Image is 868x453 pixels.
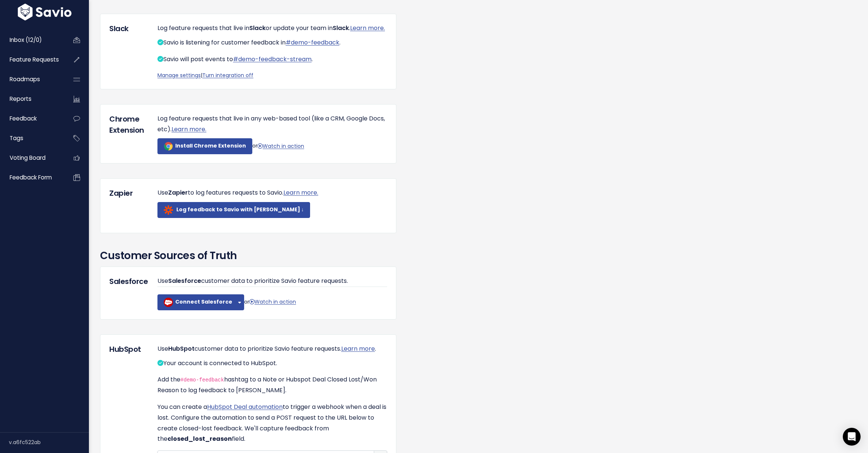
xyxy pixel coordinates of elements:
[175,298,232,305] b: Connect Salesforce
[157,23,387,34] p: Log feature requests that live in or update your team in .
[157,138,387,154] p: or
[2,51,61,68] a: Feature Requests
[157,202,310,218] a: Log feedback to Savio with [PERSON_NAME] ↓
[333,24,349,32] span: Slack
[249,298,296,305] a: Watch in action
[286,38,339,47] a: #demo-feedback
[10,36,42,44] span: Inbox (12/0)
[2,32,61,49] a: Inbox (12/0)
[249,24,266,32] span: Slack
[2,169,61,186] a: Feedback form
[257,142,304,150] a: Watch in action
[2,110,61,127] a: Feedback
[164,142,173,151] img: chrome_icon_color-200x200.c40245578546.png
[10,56,59,63] span: Feature Requests
[2,90,61,108] a: Reports
[10,154,46,162] span: Voting Board
[283,188,318,197] a: Learn more.
[843,428,861,446] div: Open Intercom Messenger
[157,113,387,135] p: Log feature requests that live in any web-based tool (like a CRM, Google Docs, etc).
[2,130,61,147] a: Tags
[10,115,37,122] span: Feedback
[233,55,312,63] a: #demo-feedback-stream
[10,75,40,83] span: Roadmaps
[10,173,52,181] span: Feedback form
[157,402,387,444] p: You can create a to trigger a webhook when a deal is lost. Configure the automation to send a POS...
[207,403,283,411] a: HubSpot Deal automation
[10,95,31,103] span: Reports
[168,277,201,285] span: Salesforce
[168,344,194,353] span: HubSpot
[157,71,387,80] p: |
[176,206,304,213] b: Log feedback to Savio with [PERSON_NAME] ↓
[157,138,252,154] a: Install Chrome Extension
[10,134,23,142] span: Tags
[172,125,206,133] a: Learn more.
[157,188,387,198] p: Use to log features requests to Savio.
[152,276,393,310] div: or
[109,188,146,199] h5: Zapier
[157,294,236,310] a: Connect Salesforce
[164,205,173,215] img: zapier-logomark.4c254df5a20f.png
[16,4,73,20] img: logo-white.9d6f32f41409.svg
[350,24,385,32] a: Learn more.
[2,71,61,88] a: Roadmaps
[157,72,201,79] a: Manage settings
[109,344,146,355] h5: HubSpot
[100,248,857,264] h3: Customer Sources of Truth
[157,54,387,65] p: Savio will post events to .
[167,434,232,443] strong: closed_lost_reason
[202,72,253,79] a: Turn integration off
[175,142,246,150] b: Install Chrome Extension
[109,276,146,287] h5: Salesforce
[9,433,89,452] div: v.a6fc522ab
[109,113,146,136] h5: Chrome Extension
[168,188,188,197] span: Zapier
[341,344,375,353] a: Learn more
[157,37,387,48] p: Savio is listening for customer feedback in .
[157,374,387,396] p: Add the hashtag to a Note or Hubspot Deal Closed Lost/Won Reason to log feedback to [PERSON_NAME].
[157,344,387,354] p: Use customer data to prioritize Savio feature requests. .
[109,23,146,34] h5: Slack
[2,149,61,166] a: Voting Board
[157,276,387,287] p: Use customer data to prioritize Savio feature requests.
[164,298,173,307] img: salesforce-icon.deb8f6f1a988.png
[157,358,387,369] p: Your account is connected to HubSpot.
[180,377,224,383] code: #demo-feedback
